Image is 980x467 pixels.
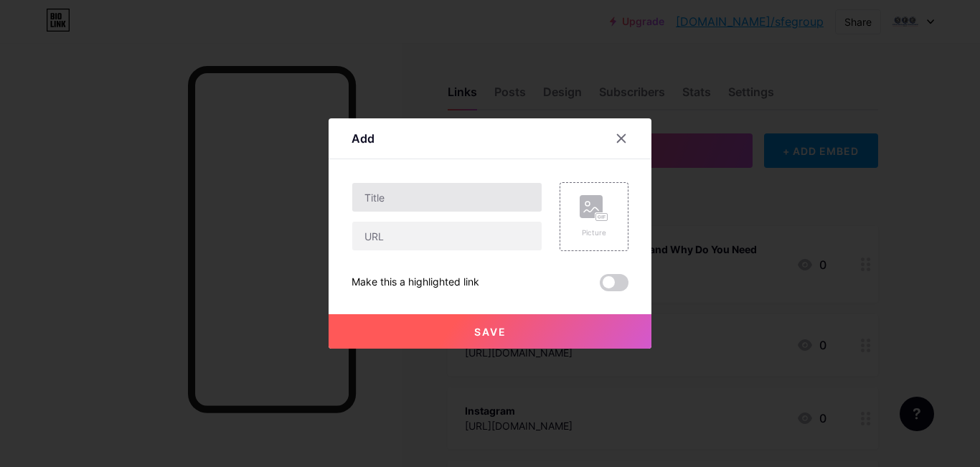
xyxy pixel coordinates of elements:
[352,183,542,212] input: Title
[352,130,374,147] div: Add
[474,326,507,338] span: Save
[329,314,651,349] button: Save
[580,227,608,238] div: Picture
[352,274,479,291] div: Make this a highlighted link
[352,222,542,250] input: URL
